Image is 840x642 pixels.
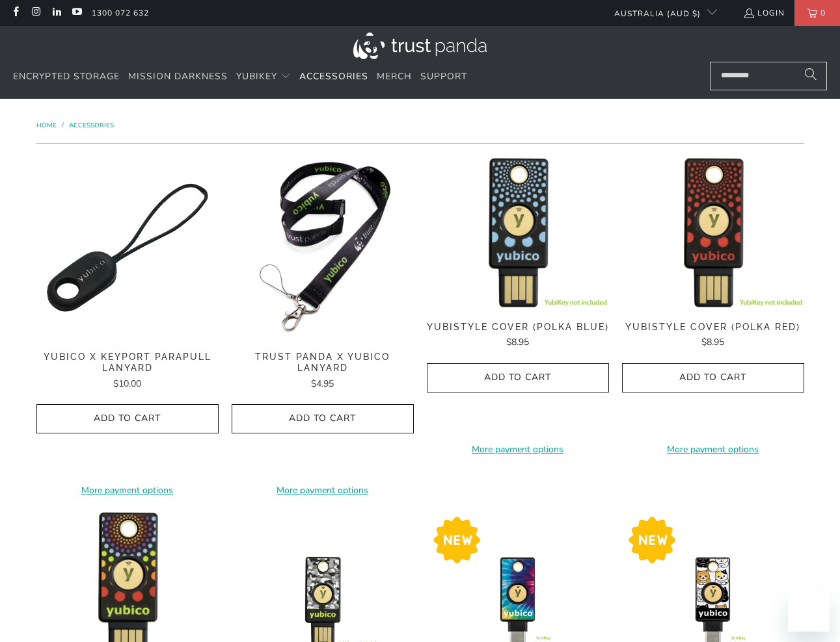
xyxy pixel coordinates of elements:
[353,32,487,59] img: Trust Panda Australia
[440,372,595,383] span: Add to Cart
[232,352,414,374] span: Trust Panda x Yubico Lanyard
[427,322,609,333] span: YubiStyle Cover (Polka Blue)
[69,121,114,130] a: Accessories
[113,378,141,390] span: $10.00
[377,70,412,83] span: Merch
[245,413,400,424] span: Add to Cart
[236,70,277,83] span: YubiKey
[622,157,804,308] img: YubiStyle Cover (Polka Red) - Trust Panda
[128,62,228,92] a: Mission Darkness
[710,62,827,90] input: Search...
[13,70,120,83] span: Encrypted Storage
[51,8,62,18] a: Trust Panda Australia on LinkedIn
[36,121,57,130] span: Home
[36,483,219,498] a: More payment options
[36,352,219,391] a: Yubico x Keyport Parapull Lanyard $10.00
[232,483,414,498] a: More payment options
[92,6,149,20] a: 1300 072 632
[36,352,219,374] span: Yubico x Keyport Parapull Lanyard
[299,62,368,92] a: Accessories
[794,62,827,90] button: Search
[743,6,785,20] a: Login
[427,322,609,350] a: YubiStyle Cover (Polka Blue) $8.95
[36,157,219,339] img: Yubico x Keyport Parapull Lanyard - Trust Panda
[622,322,804,333] span: YubiStyle Cover (Polka Red)
[36,404,219,433] button: Add to Cart
[10,8,21,18] a: Trust Panda Australia on Facebook
[377,62,412,92] a: Merch
[622,322,804,350] a: YubiStyle Cover (Polka Red) $8.95
[636,372,791,383] span: Add to Cart
[232,157,414,339] img: Trust Panda Yubico Lanyard - Trust Panda
[236,62,291,92] summary: YubiKey
[13,62,467,92] nav: Translation missing: en.navigation.header.main_nav
[701,336,724,348] span: $8.95
[36,121,59,130] a: Home
[788,590,830,632] iframe: Button to launch messaging window
[36,157,219,339] a: Yubico x Keyport Parapull Lanyard - Trust Panda Yubico x Keyport Parapull Lanyard - Trust Panda
[50,413,205,424] span: Add to Cart
[420,70,467,83] span: Support
[30,8,41,18] a: Trust Panda Australia on Instagram
[232,352,414,391] a: Trust Panda x Yubico Lanyard $4.95
[13,62,120,92] a: Encrypted Storage
[622,443,804,457] a: More payment options
[299,70,368,83] span: Accessories
[71,8,82,18] a: Trust Panda Australia on YouTube
[128,70,228,83] span: Mission Darkness
[427,363,609,392] button: Add to Cart
[506,336,529,348] span: $8.95
[427,157,609,308] img: YubiStyle Cover (Polka Blue) - Trust Panda
[232,404,414,433] button: Add to Cart
[311,378,334,390] span: $4.95
[427,443,609,457] a: More payment options
[62,121,64,130] span: /
[420,62,467,92] a: Support
[622,363,804,392] button: Add to Cart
